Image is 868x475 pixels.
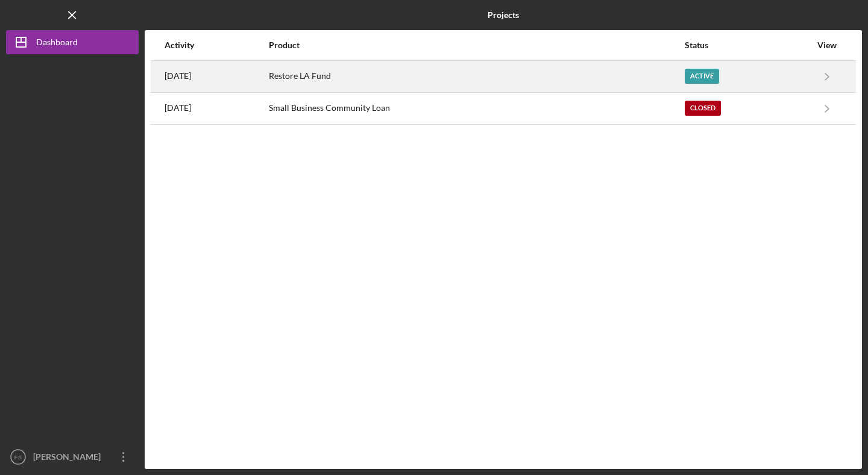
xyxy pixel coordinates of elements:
[685,40,811,50] div: Status
[685,69,719,84] div: Active
[6,445,139,469] button: FS[PERSON_NAME]
[165,40,268,50] div: Activity
[269,61,684,92] div: Restore LA Fund
[30,445,108,472] div: [PERSON_NAME]
[488,10,519,20] b: Projects
[36,30,78,57] div: Dashboard
[165,103,191,113] time: 2025-07-01 14:56
[6,30,139,54] button: Dashboard
[269,40,684,50] div: Product
[165,71,191,81] time: 2025-09-16 18:01
[269,93,684,124] div: Small Business Community Loan
[14,454,22,461] text: FS
[812,40,842,50] div: View
[685,101,721,116] div: Closed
